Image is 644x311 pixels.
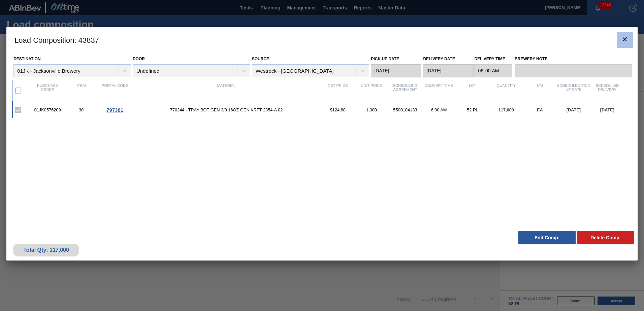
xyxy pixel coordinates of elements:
div: Portal code [98,83,132,98]
div: Quantity [489,83,523,98]
span: 117,000 [498,107,514,112]
span: [DATE] [600,107,614,112]
label: Pick up Date [371,57,399,61]
div: Scheduled Pick up Date [557,83,590,98]
div: Delivery Time [422,83,456,98]
span: 770244 - TRAY BOT GEN 3/8 16OZ GEN KRFT 2354-A 02 [132,107,321,112]
label: Brewery Note [515,54,632,64]
div: $124.88 [321,107,355,112]
input: mm/dd/yyyy [423,64,474,77]
button: Delete Comp. [577,231,634,244]
div: 5500104133 [388,107,422,112]
div: UM [523,83,557,98]
div: Unit Price [355,83,388,98]
div: Total Qty: 117,000 [18,247,74,253]
label: Door [133,57,145,61]
div: Scheduling Agreement [388,83,422,98]
button: Edit Comp. [518,231,576,244]
label: Destination [13,57,40,61]
input: mm/dd/yyyy [371,64,421,77]
div: 52 PL [456,107,489,112]
div: Material [132,83,321,98]
div: Go to Order [98,107,132,113]
div: Item [64,83,98,98]
div: 30 [64,107,98,112]
div: 01JK0576209 [31,107,64,112]
span: EA [537,107,543,112]
div: Lot [456,83,489,98]
span: [DATE] [567,107,581,112]
label: Source [252,57,269,61]
div: Scheduled Delivery [590,83,624,98]
label: Delivery Date [423,57,455,61]
div: 1,000 [355,107,388,112]
label: Delivery Time [474,54,512,64]
h3: Load Composition : 43837 [6,27,638,53]
span: 797381 [106,107,123,113]
div: Net Price [321,83,355,98]
div: 6:00 AM [422,107,456,112]
div: Purchase order [31,83,64,98]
